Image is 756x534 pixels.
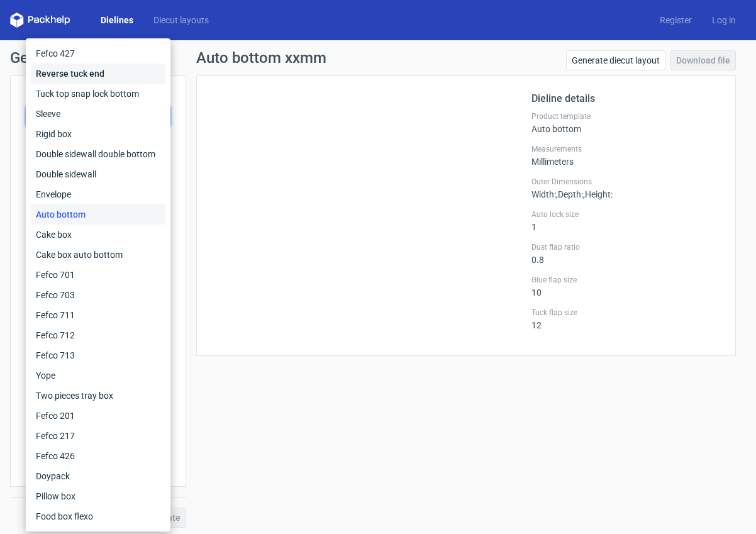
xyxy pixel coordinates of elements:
div: Fefco 427 [31,43,165,64]
div: 10 [531,275,720,298]
a: Register [650,14,702,26]
div: Fefco 703 [31,285,165,305]
a: Generate diecut layout [566,50,665,70]
div: Envelope [31,184,165,204]
label: Tuck flap size [531,308,720,318]
div: Two pieces tray box [31,386,165,406]
label: Product template [531,111,720,121]
div: Fefco 713 [31,345,165,365]
div: 12 [531,308,720,330]
div: Fefco 711 [31,305,165,325]
h1: Generate new dieline [10,50,746,65]
div: Cake box auto bottom [31,245,165,265]
div: Fefco 701 [31,265,165,285]
a: Dielines [91,14,143,26]
div: Double sidewall double bottom [31,144,165,164]
div: Fefco 712 [31,325,165,345]
div: Pillow box [31,486,165,506]
div: Rigid box [31,124,165,144]
div: 0.8 [531,242,720,265]
div: Fefco 217 [31,426,165,446]
a: Log in [702,14,746,26]
label: Dust flap ratio [531,242,720,252]
div: Food box flexo [31,506,165,526]
span: Width : [531,189,556,199]
span: , Depth : [556,189,583,199]
div: Auto bottom [31,204,165,225]
div: Sleeve [31,104,165,124]
div: Doypack [31,466,165,486]
div: Tuck top snap lock bottom [31,84,165,104]
div: Auto bottom [531,111,720,134]
label: Outer Dimensions [531,177,720,187]
div: Double sidewall [31,164,165,184]
label: Measurements [531,144,720,154]
div: Yope [31,365,165,386]
a: Diecut layouts [143,14,219,26]
div: 1 [531,209,720,232]
div: Fefco 426 [31,446,165,466]
div: Fefco 201 [31,406,165,426]
div: Cake box [31,225,165,245]
label: Auto lock size [531,209,720,220]
label: Glue flap size [531,275,720,285]
h1: Auto bottom xxmm [196,50,326,65]
span: , Height : [583,189,613,199]
h2: Dieline details [531,91,720,106]
div: Reverse tuck end [31,64,165,84]
div: Millimeters [531,144,720,167]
